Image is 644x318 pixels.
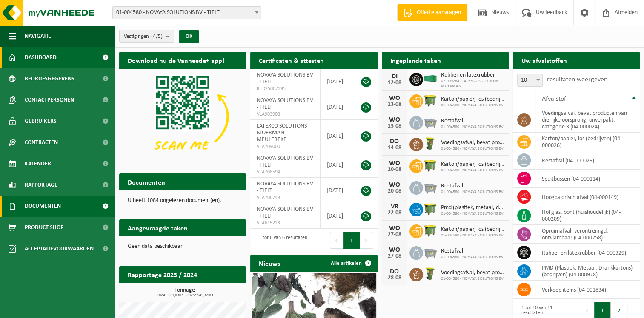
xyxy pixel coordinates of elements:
[441,211,504,216] span: 01-004580 - NOVAYA SOLUTIONS BV
[250,52,332,68] h2: Certificaten & attesten
[441,103,504,108] span: 01-004580 - NOVAYA SOLUTIONS BV
[257,206,313,219] span: NOVAYA SOLUTIONS BV - TIELT
[386,145,403,151] div: 14-08
[386,167,403,173] div: 20-08
[423,267,438,281] img: WB-0060-HPE-GN-50
[441,190,504,195] span: 01-004580 - NOVAYA SOLUTIONS BV
[386,116,403,123] div: WO
[423,136,438,151] img: WB-0060-HPE-GN-50
[25,89,74,111] span: Contactpersonen
[257,143,314,150] span: VLA709000
[441,270,504,276] span: Voedingsafval, bevat producten van dierlijke oorsprong, onverpakt, categorie 3
[360,232,373,249] button: Next
[423,202,438,216] img: WB-1100-HPE-GN-50
[547,76,607,83] label: resultaten weergeven
[535,244,640,262] td: rubber en latexrubber (04-000329)
[386,95,403,102] div: WO
[535,206,640,225] td: hol glas, bont (huishoudelijk) (04-000209)
[330,232,343,249] button: Previous
[441,72,504,79] span: Rubber en latexrubber
[119,69,246,164] img: Download de VHEPlus App
[321,120,352,152] td: [DATE]
[124,30,163,43] span: Vestigingen
[321,203,352,229] td: [DATE]
[441,233,504,238] span: 01-004580 - NOVAYA SOLUTIONS BV
[257,123,309,143] span: LATEXCO SOLUTIONS-MOERMAN - MEULEBEKE
[535,262,640,281] td: PMD (Plastiek, Metaal, Drankkartons) (bedrijven) (04-000978)
[441,255,504,260] span: 01-004580 - NOVAYA SOLUTIONS BV
[535,225,640,244] td: opruimafval, verontreinigd, ontvlambaar (04-000258)
[151,34,163,39] count: (4/5)
[535,107,640,133] td: voedingsafval, bevat producten van dierlijke oorsprong, onverpakt, categorie 3 (04-000024)
[386,73,403,80] div: DI
[112,6,261,19] span: 01-004580 - NOVAYA SOLUTIONS BV - TIELT
[119,30,174,43] button: Vestigingen(4/5)
[25,132,58,153] span: Contracten
[386,232,403,238] div: 27-08
[518,74,542,86] span: 10
[397,4,467,21] a: Offerte aanvragen
[441,183,504,190] span: Restafval
[535,188,640,206] td: hoogcalorisch afval (04-000149)
[257,72,313,85] span: NOVAYA SOLUTIONS BV - TIELT
[441,168,504,173] span: 01-004580 - NOVAYA SOLUTIONS BV
[25,196,61,217] span: Documenten
[257,220,314,227] span: VLA615223
[257,194,314,201] span: VLA706748
[257,181,313,194] span: NOVAYA SOLUTIONS BV - TIELT
[250,255,289,271] h2: Nieuws
[517,74,543,87] span: 10
[25,26,51,47] span: Navigatie
[535,281,640,299] td: verkoop items (04-001834)
[386,102,403,108] div: 13-08
[257,85,314,92] span: RED25007395
[513,52,575,68] h2: Uw afvalstoffen
[321,152,352,178] td: [DATE]
[441,139,504,146] span: Voedingsafval, bevat producten van dierlijke oorsprong, onverpakt, categorie 3
[423,158,438,173] img: WB-1100-HPE-GN-50
[386,247,403,253] div: WO
[123,287,246,298] h3: Tonnage
[128,198,238,204] p: U heeft 1084 ongelezen document(en).
[386,123,403,129] div: 13-08
[179,30,199,43] button: OK
[25,111,57,132] span: Gebruikers
[25,238,94,259] span: Acceptatievoorwaarden
[535,151,640,170] td: restafval (04-000029)
[386,80,403,86] div: 12-08
[441,226,504,233] span: Karton/papier, los (bedrijven)
[382,52,449,68] h2: Ingeplande taken
[321,69,352,94] td: [DATE]
[535,170,640,188] td: spuitbussen (04-000114)
[441,204,504,211] span: Pmd (plastiek, metaal, drankkartons) (bedrijven)
[386,210,403,216] div: 22-08
[25,47,57,68] span: Dashboard
[441,161,504,168] span: Karton/papier, los (bedrijven)
[441,146,504,151] span: 01-004580 - NOVAYA SOLUTIONS BV
[324,255,377,272] a: Alle artikelen
[257,97,313,111] span: NOVAYA SOLUTIONS BV - TIELT
[386,138,403,145] div: DO
[255,231,307,250] div: 1 tot 6 van 6 resultaten
[423,93,438,108] img: WB-1100-HPE-GN-50
[25,217,63,238] span: Product Shop
[25,68,74,89] span: Bedrijfsgegevens
[386,188,403,194] div: 20-08
[386,203,403,210] div: VR
[25,153,51,174] span: Kalender
[128,244,238,250] p: Geen data beschikbaar.
[423,180,438,194] img: WB-2500-GAL-GY-01
[119,173,174,190] h2: Documenten
[386,225,403,232] div: WO
[257,169,314,176] span: VLA708594
[257,155,313,168] span: NOVAYA SOLUTIONS BV - TIELT
[441,125,504,130] span: 01-004580 - NOVAYA SOLUTIONS BV
[119,266,206,283] h2: Rapportage 2025 / 2024
[183,283,245,300] a: Bekijk rapportage
[113,7,261,19] span: 01-004580 - NOVAYA SOLUTIONS BV - TIELT
[321,178,352,203] td: [DATE]
[535,133,640,151] td: karton/papier, los (bedrijven) (04-000026)
[542,96,566,102] span: Afvalstof
[386,268,403,275] div: DO
[441,96,504,103] span: Karton/papier, los (bedrijven)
